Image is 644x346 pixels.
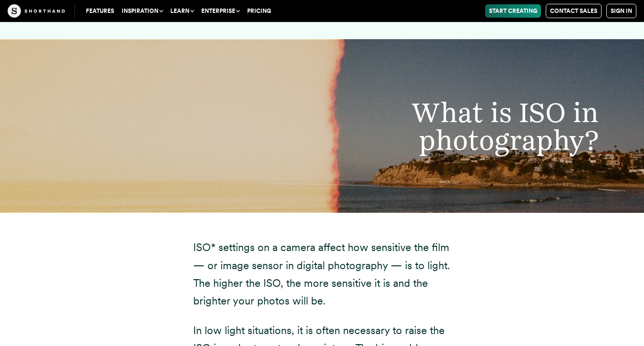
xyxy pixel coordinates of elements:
[197,4,243,18] button: Enterprise
[273,98,618,154] h2: What is ISO in photography?
[118,4,166,18] button: Inspiration
[166,4,197,18] button: Learn
[485,4,541,18] a: Start Creating
[243,4,275,18] a: Pricing
[606,4,636,18] a: Sign in
[82,4,118,18] a: Features
[8,4,65,18] img: The Craft
[546,4,602,18] a: Contact Sales
[193,239,451,310] p: ISO* settings on a camera affect how sensitive the film — or image sensor in digital photography ...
